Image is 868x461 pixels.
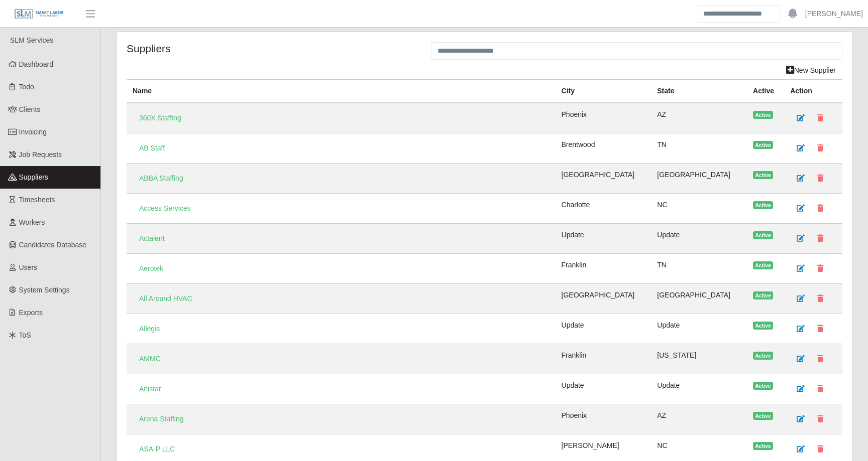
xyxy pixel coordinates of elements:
[556,344,652,374] td: Franklin
[747,80,784,103] th: Active
[19,128,47,136] span: Invoicing
[753,442,773,450] span: Active
[19,196,55,204] span: Timesheets
[556,404,652,434] td: Phoenix
[753,141,773,149] span: Active
[133,320,166,338] a: Allegis
[651,224,747,254] td: Update
[133,350,167,368] a: AMMC
[651,254,747,284] td: TN
[19,241,87,249] span: Candidates Database
[133,230,171,247] a: Actalent
[14,9,64,20] img: SLM Logo
[651,103,747,133] td: AZ
[753,201,773,209] span: Active
[556,224,652,254] td: Update
[556,254,652,284] td: Franklin
[753,261,773,269] span: Active
[10,36,53,44] span: SLM Services
[133,260,170,277] a: Aerotek
[19,150,62,159] span: Job Requests
[651,164,747,194] td: [GEOGRAPHIC_DATA]
[127,42,416,55] h4: Suppliers
[753,322,773,330] span: Active
[651,80,747,103] th: State
[780,62,842,79] a: New Supplier
[753,352,773,360] span: Active
[556,284,652,314] td: [GEOGRAPHIC_DATA]
[651,284,747,314] td: [GEOGRAPHIC_DATA]
[651,374,747,404] td: Update
[133,109,188,127] a: 360X Staffing
[19,83,34,91] span: Todo
[19,286,70,294] span: System Settings
[556,164,652,194] td: [GEOGRAPHIC_DATA]
[784,80,842,103] th: Action
[133,410,190,428] a: Arena Staffing
[19,105,41,113] span: Clients
[753,291,773,299] span: Active
[651,314,747,344] td: Update
[556,374,652,404] td: Update
[19,173,48,181] span: Suppliers
[556,194,652,224] td: Charlotte
[651,133,747,164] td: TN
[133,200,197,217] a: Access Services
[556,80,652,103] th: City
[753,382,773,390] span: Active
[697,5,780,23] input: Search
[805,9,863,19] a: [PERSON_NAME]
[133,290,199,308] a: All Around HVAC
[127,80,556,103] th: Name
[133,139,171,157] a: AB Staff
[556,133,652,164] td: Brentwood
[753,111,773,119] span: Active
[753,412,773,420] span: Active
[753,171,773,179] span: Active
[651,194,747,224] td: NC
[19,263,38,271] span: Users
[133,170,190,187] a: ABBA Staffing
[556,314,652,344] td: Update
[19,218,45,226] span: Workers
[133,380,168,398] a: Anistar
[651,404,747,434] td: AZ
[19,331,31,339] span: ToS
[753,231,773,239] span: Active
[19,309,43,317] span: Exports
[556,103,652,133] td: Phoenix
[19,60,54,68] span: Dashboard
[651,344,747,374] td: [US_STATE]
[133,440,181,458] a: ASA-P LLC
